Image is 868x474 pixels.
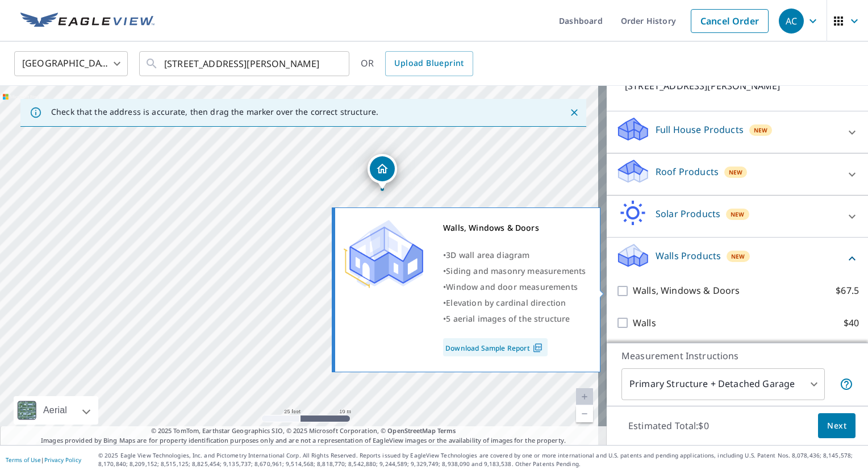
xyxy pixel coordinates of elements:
[385,51,473,76] a: Upload Blueprint
[754,126,768,135] span: New
[616,116,859,148] div: Full House ProductsNew
[818,413,856,439] button: Next
[840,377,853,391] span: Your report will include the primary structure and a detached garage if one exists.
[729,168,743,177] span: New
[368,154,397,189] div: Dropped pin, building 1, Residential property, 316 Ohmer Ave Indianapolis, IN 46219
[446,297,566,308] span: Elevation by cardinal direction
[40,396,70,425] div: Aerial
[446,265,586,276] span: Siding and masonry measurements
[20,13,155,30] img: EV Logo
[567,105,582,120] button: Close
[656,165,719,178] p: Roof Products
[621,368,825,400] div: Primary Structure + Detached Garage
[44,456,81,464] a: Privacy Policy
[621,349,853,363] p: Measurement Instructions
[446,313,570,324] span: 5 aerial images of the structure
[51,107,378,117] p: Check that the address is accurate, then drag the marker over the correct structure.
[731,252,745,261] span: New
[530,343,545,353] img: Pdf Icon
[14,48,128,80] div: [GEOGRAPHIC_DATA]
[14,396,98,425] div: Aerial
[443,311,586,327] div: •
[656,207,720,221] p: Solar Products
[619,413,718,438] p: Estimated Total: $0
[616,158,859,190] div: Roof ProductsNew
[446,250,529,260] span: 3D wall area diagram
[394,56,464,70] span: Upload Blueprint
[616,242,859,275] div: Walls ProductsNew
[616,200,859,232] div: Solar ProductsNew
[164,48,326,80] input: Search by address or latitude-longitude
[443,220,586,236] div: Walls, Windows & Doors
[6,456,41,464] a: Terms of Use
[443,247,586,263] div: •
[656,123,744,136] p: Full House Products
[437,426,456,435] a: Terms
[6,456,81,463] p: |
[98,451,862,468] p: © 2025 Eagle View Technologies, Inc. and Pictometry International Corp. All Rights Reserved. Repo...
[443,295,586,311] div: •
[836,284,859,298] p: $67.5
[656,249,721,263] p: Walls Products
[443,338,548,356] a: Download Sample Report
[576,405,593,422] a: Current Level 20, Zoom Out
[344,220,423,288] img: Premium
[625,79,818,93] p: [STREET_ADDRESS][PERSON_NAME]
[361,51,473,76] div: OR
[827,419,846,433] span: Next
[443,263,586,279] div: •
[446,281,578,292] span: Window and door measurements
[633,316,656,330] p: Walls
[691,9,769,33] a: Cancel Order
[151,426,456,436] span: © 2025 TomTom, Earthstar Geographics SIO, © 2025 Microsoft Corporation, ©
[844,316,859,330] p: $40
[633,284,740,298] p: Walls, Windows & Doors
[387,426,435,435] a: OpenStreetMap
[443,279,586,295] div: •
[731,210,745,219] span: New
[576,388,593,405] a: Current Level 20, Zoom In Disabled
[779,9,804,34] div: AC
